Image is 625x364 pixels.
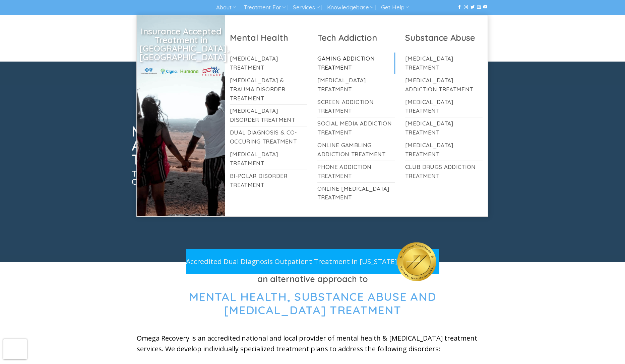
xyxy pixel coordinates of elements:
[317,74,395,96] a: [MEDICAL_DATA] Treatment
[293,1,319,14] a: Services
[230,105,308,126] a: [MEDICAL_DATA] Disorder Treatment
[317,161,395,182] a: Phone Addiction Treatment
[317,53,395,74] a: Gaming Addiction Treatment
[464,5,468,10] a: Follow on Instagram
[483,5,487,10] a: Follow on YouTube
[216,1,236,14] a: About
[230,170,308,191] a: Bi-Polar Disorder Treatment
[230,53,308,74] a: [MEDICAL_DATA] Treatment
[477,5,481,10] a: Send us an email
[137,333,489,354] p: Omega Recovery is an accredited national and local provider of mental health & [MEDICAL_DATA] tre...
[457,5,461,10] a: Follow on Facebook
[317,32,395,43] h2: Tech Addiction
[405,117,483,139] a: [MEDICAL_DATA] Treatment
[405,53,483,74] a: [MEDICAL_DATA] Treatment
[405,32,483,43] h2: Substance Abuse
[132,124,331,167] h1: Mental Health, Substance Abuse, and [MEDICAL_DATA] Treatment
[189,289,436,317] span: Mental Health, Substance Abuse and [MEDICAL_DATA] Treatment
[405,96,483,117] a: [MEDICAL_DATA] Treatment
[132,170,331,186] h3: The Country’s Best Program Specializing in the Complex Issues of the Digital Age
[317,139,395,161] a: Online Gambling Addiction Treatment
[230,126,308,148] a: Dual Diagnosis & Co-Occuring Treatment
[327,1,373,14] a: Knowledgebase
[244,1,286,14] a: Treatment For
[317,183,395,204] a: Online [MEDICAL_DATA] Treatment
[405,161,483,182] a: Club Drugs Addiction Treatment
[230,32,308,43] h2: Mental Health
[405,74,483,96] a: [MEDICAL_DATA] Addiction Treatment
[230,74,308,105] a: [MEDICAL_DATA] & Trauma Disorder Treatment
[230,148,308,170] a: [MEDICAL_DATA] Treatment
[317,117,395,139] a: Social Media Addiction Treatment
[186,256,397,267] p: Accredited Dual Diagnosis Outpatient Treatment in [US_STATE]
[317,96,395,117] a: Screen Addiction Treatment
[139,27,223,61] h2: Insurance Accepted Treatment in [GEOGRAPHIC_DATA], [GEOGRAPHIC_DATA]
[471,5,475,10] a: Follow on Twitter
[137,272,489,286] h3: an alternative approach to
[405,139,483,161] a: [MEDICAL_DATA] Treatment
[381,1,409,14] a: Get Help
